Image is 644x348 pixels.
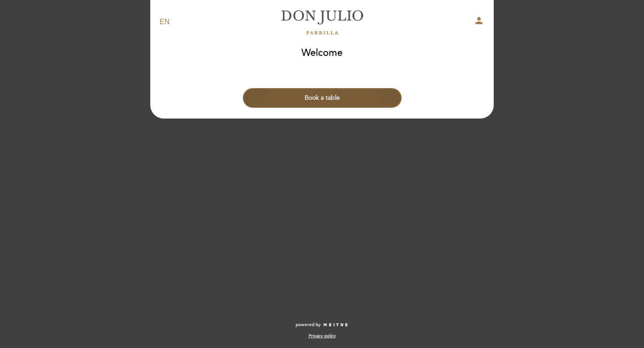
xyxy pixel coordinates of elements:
[296,322,348,328] a: powered by
[266,10,378,34] a: [PERSON_NAME]
[243,88,402,108] button: Book a table
[309,333,336,339] a: Privacy policy
[323,323,348,327] img: MEITRE
[474,15,484,29] button: person
[301,48,343,59] h1: Welcome
[474,15,484,26] i: person
[296,322,321,328] span: powered by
